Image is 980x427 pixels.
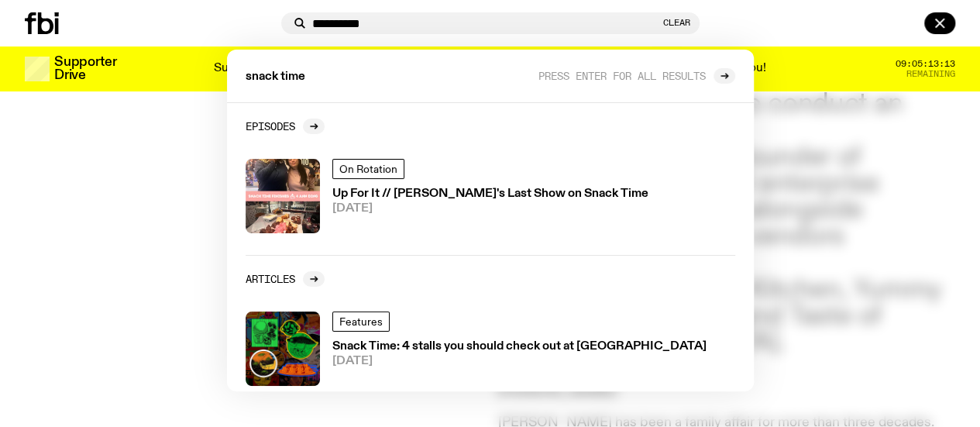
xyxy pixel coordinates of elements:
[538,68,735,84] a: Press enter for all results
[246,312,320,386] img: An art collage showing different foods.
[239,305,741,392] a: An art collage showing different foods.FeaturesSnack Time: 4 stalls you should check out at [GEOG...
[663,19,690,27] button: Clear
[332,356,707,367] span: [DATE]
[246,120,295,132] h2: Episodes
[906,70,955,78] span: Remaining
[246,119,325,134] a: Episodes
[239,153,741,239] a: On RotationUp For It // [PERSON_NAME]'s Last Show on Snack Time[DATE]
[896,60,955,68] span: 09:05:13:13
[332,188,648,200] h3: Up For It // [PERSON_NAME]'s Last Show on Snack Time
[538,70,706,81] span: Press enter for all results
[54,56,116,82] h3: Supporter Drive
[332,203,648,215] span: [DATE]
[214,62,766,76] p: Supporter Drive 2025: Shaping the future of our city’s music, arts, and culture - with the help o...
[246,273,295,284] h2: Articles
[246,271,325,287] a: Articles
[246,71,305,83] span: snack time
[332,341,707,353] h3: Snack Time: 4 stalls you should check out at [GEOGRAPHIC_DATA]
